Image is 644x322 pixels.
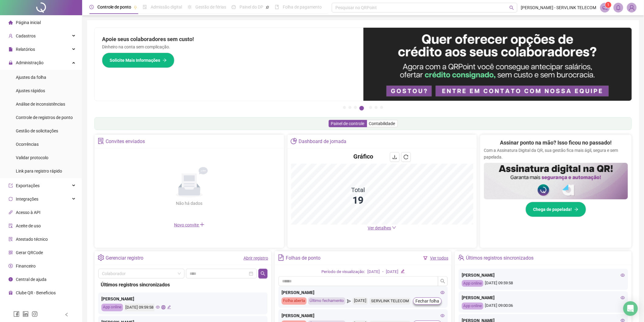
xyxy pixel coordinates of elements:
[156,305,160,309] span: eye
[9,197,13,201] span: sync
[607,3,610,7] span: 1
[286,253,320,263] div: Folhas de ponto
[331,121,365,126] span: Painel de controle
[500,138,612,147] h2: Assinar ponto na mão? Isso ficou no passado!
[621,273,625,277] span: eye
[462,294,625,301] div: [PERSON_NAME]
[151,5,182,9] span: Admissão digital
[462,303,625,310] div: [DATE] 09:00:06
[9,184,13,188] span: export
[321,269,365,275] div: Período de visualização:
[98,138,104,144] span: solution
[101,281,265,289] div: Últimos registros sincronizados
[9,34,13,38] span: user-add
[369,106,372,109] button: 5
[9,237,13,241] span: solution
[124,304,154,311] div: [DATE] 09:59:58
[261,271,265,276] span: search
[16,128,58,133] span: Gestão de solicitações
[16,33,36,38] span: Cadastros
[9,277,13,282] span: info-circle
[98,254,104,261] span: setting
[32,311,38,317] span: instagram
[9,291,13,295] span: gift
[348,106,352,109] button: 2
[9,210,13,215] span: api
[623,301,638,316] div: Open Intercom Messenger
[65,313,69,317] span: left
[392,226,396,230] span: down
[382,269,383,275] div: -
[143,5,147,9] span: file-done
[16,223,41,228] span: Aceite de uso
[413,297,442,305] button: Fechar folha
[97,5,131,9] span: Controle de ponto
[167,305,171,309] span: edit
[484,147,628,160] p: Com a Assinatura Digital da QR, sua gestão fica mais ágil, segura e sem papelada.
[275,5,279,9] span: book
[440,313,445,318] span: eye
[200,222,205,227] span: plus
[16,250,43,255] span: Gerar QRCode
[375,106,378,109] button: 6
[16,183,40,188] span: Exportações
[16,142,39,147] span: Ocorrências
[110,57,160,64] span: Solicite Mais Informações
[163,58,167,62] span: arrow-right
[282,312,445,319] div: [PERSON_NAME]
[458,254,464,261] span: team
[101,296,264,302] div: [PERSON_NAME]
[440,279,445,284] span: search
[533,206,572,213] span: Chega de papelada!
[23,311,29,317] span: linkedin
[102,35,356,44] h2: Apoie seus colaboradores sem custo!
[574,207,579,212] span: arrow-right
[16,197,38,201] span: Integrações
[621,296,625,300] span: eye
[102,53,174,68] button: Solicite Mais Informações
[343,106,346,109] button: 1
[627,3,636,12] img: 32367
[423,256,428,260] span: filter
[16,47,35,52] span: Relatórios
[352,297,368,305] div: [DATE]
[392,155,397,159] span: download
[369,298,411,305] div: SERVLINK TELECOM
[240,5,263,9] span: Painel do DP
[16,210,40,215] span: Acesso à API
[347,297,351,305] span: send
[605,2,611,8] sup: 1
[283,5,322,9] span: Folha de pagamento
[9,61,13,65] span: lock
[401,269,405,273] span: edit
[367,269,380,275] div: [DATE]
[16,88,45,93] span: Ajustes rápidos
[243,256,268,261] a: Abrir registro
[16,155,48,160] span: Validar protocolo
[106,253,143,263] div: Gerenciar registro
[462,272,625,278] div: [PERSON_NAME]
[187,5,192,9] span: sun
[354,106,357,109] button: 3
[9,250,13,255] span: qrcode
[9,47,13,51] span: file
[462,280,483,287] div: App online
[462,280,625,287] div: [DATE] 09:59:58
[174,222,205,227] span: Novo convite
[101,304,123,311] div: App online
[299,136,346,147] div: Dashboard de jornada
[195,5,226,9] span: Gestão de férias
[368,226,391,230] span: Ver detalhes
[16,20,41,25] span: Página inicial
[616,5,621,10] span: bell
[161,305,165,309] span: global
[404,155,408,159] span: reload
[466,253,534,263] div: Últimos registros sincronizados
[16,75,46,80] span: Ajustes da folha
[484,163,628,199] img: banner%2F02c71560-61a6-44d4-94b9-c8ab97240462.png
[602,5,608,10] span: notification
[368,226,396,230] a: Ver detalhes down
[266,5,269,9] span: pushpin
[16,60,44,65] span: Administração
[89,5,94,9] span: clock-circle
